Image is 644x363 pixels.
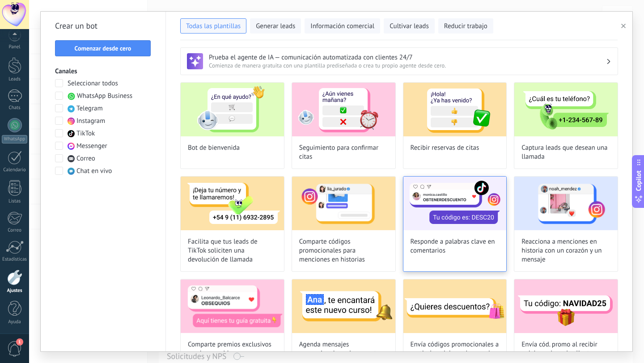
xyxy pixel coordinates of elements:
[390,22,428,31] span: Cultivar leads
[2,198,28,204] div: Listas
[188,237,277,264] span: Facilita que tus leads de TikTok soliciten una devolución de llamada
[76,167,112,176] span: Chat en vivo
[403,83,507,136] img: Recibir reservas de citas
[514,83,618,136] img: Captura leads que desean una llamada
[2,105,28,111] div: Chats
[2,76,28,82] div: Leads
[305,18,380,34] button: Información comercial
[76,117,105,126] span: Instagram
[299,237,388,264] span: Comparte códigos promocionales para menciones en historias
[188,340,277,358] span: Comparte premios exclusivos con los seguidores
[2,288,28,294] div: Ajustes
[181,177,284,230] img: Facilita que tus leads de TikTok soliciten una devolución de llamada
[403,177,507,230] img: Responde a palabras clave en comentarios
[2,228,28,233] div: Correo
[55,40,151,56] button: Comenzar desde cero
[521,144,610,161] span: Captura leads que desean una llamada
[181,279,284,333] img: Comparte premios exclusivos con los seguidores
[292,177,395,230] img: Comparte códigos promocionales para menciones en historias
[2,319,28,325] div: Ayuda
[384,18,434,34] button: Cultivar leads
[76,142,107,151] span: Messenger
[521,237,610,264] span: Reacciona a menciones en historia con un corazón y un mensaje
[250,18,301,34] button: Generar leads
[292,83,395,136] img: Seguimiento para confirmar citas
[2,44,28,50] div: Panel
[310,22,374,31] span: Información comercial
[55,67,151,76] h3: Canales
[2,257,28,262] div: Estadísticas
[180,18,246,34] button: Todas las plantillas
[188,144,240,152] span: Bot de bienvenida
[403,279,507,333] img: Envía códigos promocionales a partir de palabras clave en los mensajes
[514,177,618,230] img: Reacciona a menciones en historia con un corazón y un mensaje
[77,92,132,101] span: WhatsApp Business
[76,154,95,163] span: Correo
[444,22,487,31] span: Reducir trabajo
[2,135,27,144] div: WhatsApp
[209,62,606,69] span: Comienza de manera gratuita con una plantilla prediseñada o crea tu propio agente desde cero.
[76,104,103,113] span: Telegram
[68,79,118,88] span: Seleccionar todos
[634,171,643,191] span: Copilot
[181,83,284,136] img: Bot de bienvenida
[292,279,395,333] img: Agenda mensajes promocionales sobre eventos, ofertas y más
[186,22,241,31] span: Todas las plantillas
[411,144,479,152] span: Recibir reservas de citas
[75,45,131,51] span: Comenzar desde cero
[76,129,95,138] span: TikTok
[55,19,151,33] h2: Crear un bot
[514,279,618,333] img: Envía cód. promo al recibir palabras clave de clientes por DM en TikTok
[209,53,606,62] h3: Prueba el agente de IA — comunicación automatizada con clientes 24/7
[411,237,500,255] span: Responde a palabras clave en comentarios
[2,167,28,173] div: Calendario
[16,338,23,346] span: 1
[299,144,388,161] span: Seguimiento para confirmar citas
[256,22,295,31] span: Generar leads
[438,18,493,34] button: Reducir trabajo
